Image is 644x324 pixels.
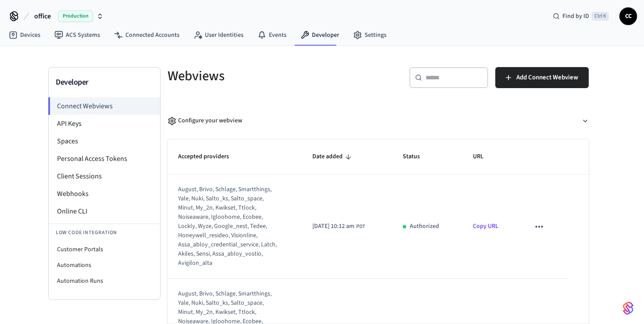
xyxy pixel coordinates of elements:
[2,27,47,43] a: Devices
[168,67,373,85] h5: Webviews
[312,150,354,164] span: Date added
[49,115,160,132] li: API Keys
[48,97,160,115] li: Connect Webviews
[107,27,186,43] a: Connected Accounts
[312,222,365,231] div: America/Vancouver
[623,301,633,315] img: SeamLogoGradient.69752ec5.svg
[49,167,160,185] li: Client Sessions
[49,203,160,220] li: Online CLI
[346,27,394,43] a: Settings
[619,7,637,25] button: CC
[473,222,498,231] a: Copy URL
[49,224,160,242] li: Low Code Integration
[58,11,93,22] span: Production
[592,12,609,21] span: Ctrl K
[47,27,107,43] a: ACS Systems
[178,150,240,164] span: Accepted providers
[293,27,346,43] a: Developer
[168,116,242,125] div: Configure your webview
[168,109,589,132] button: Configure your webview
[186,27,250,43] a: User Identities
[178,185,280,268] div: august, brivo, schlage, smartthings, yale, nuki, salto_ks, salto_space, minut, my_2n, kwikset, tt...
[49,257,160,273] li: Automations
[562,12,589,21] span: Find by ID
[49,132,160,150] li: Spaces
[49,242,160,257] li: Customer Portals
[312,222,354,231] span: [DATE] 10:12 am
[516,72,578,83] span: Add Connect Webview
[473,150,495,164] span: URL
[356,223,365,231] span: PDT
[620,8,636,24] span: CC
[49,273,160,289] li: Automation Runs
[250,27,293,43] a: Events
[49,150,160,167] li: Personal Access Tokens
[410,222,439,231] p: Authorized
[56,76,153,89] h3: Developer
[495,67,589,88] button: Add Connect Webview
[34,11,51,21] span: office
[49,185,160,203] li: Webhooks
[546,8,616,24] div: Find by IDCtrl K
[403,150,431,164] span: Status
